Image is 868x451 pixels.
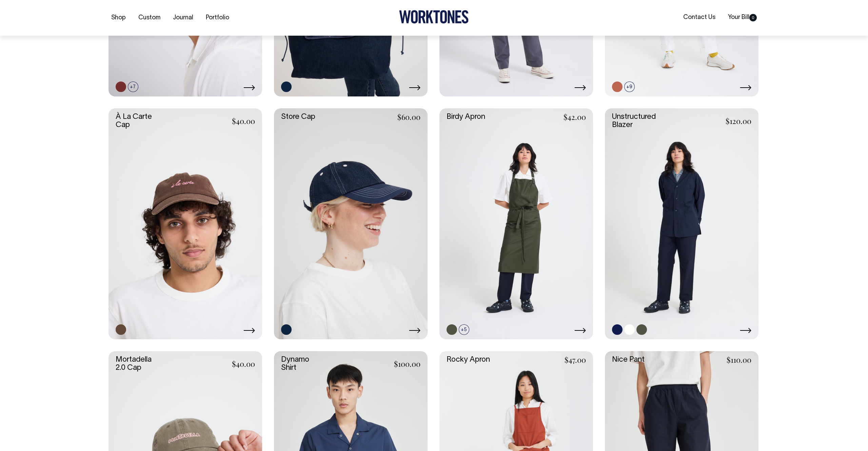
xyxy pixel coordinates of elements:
[170,12,196,23] a: Journal
[108,12,129,23] a: Shop
[680,12,718,23] a: Contact Us
[136,12,163,23] a: Custom
[459,324,469,335] span: +5
[749,14,757,21] span: 0
[624,82,635,92] span: +9
[203,12,232,23] a: Portfolio
[128,82,138,92] span: +7
[725,12,759,23] a: Your Bill0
